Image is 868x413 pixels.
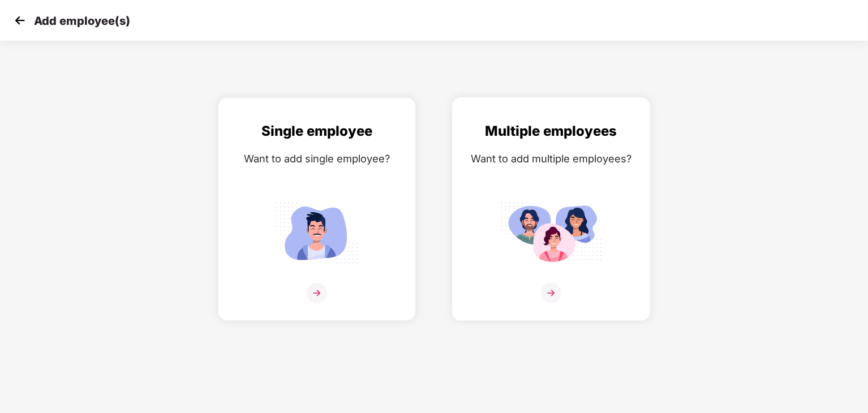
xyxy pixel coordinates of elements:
[266,197,368,268] img: svg+xml;base64,PHN2ZyB4bWxucz0iaHR0cDovL3d3dy53My5vcmcvMjAwMC9zdmciIGlkPSJTaW5nbGVfZW1wbG95ZWUiIH...
[464,150,638,167] div: Want to add multiple employees?
[464,121,638,142] div: Multiple employees
[307,283,327,303] img: svg+xml;base64,PHN2ZyB4bWxucz0iaHR0cDovL3d3dy53My5vcmcvMjAwMC9zdmciIHdpZHRoPSIzNiIgaGVpZ2h0PSIzNi...
[230,121,404,142] div: Single employee
[500,197,602,268] img: svg+xml;base64,PHN2ZyB4bWxucz0iaHR0cDovL3d3dy53My5vcmcvMjAwMC9zdmciIGlkPSJNdWx0aXBsZV9lbXBsb3llZS...
[34,14,130,28] p: Add employee(s)
[11,12,28,29] img: svg+xml;base64,PHN2ZyB4bWxucz0iaHR0cDovL3d3dy53My5vcmcvMjAwMC9zdmciIHdpZHRoPSIzMCIgaGVpZ2h0PSIzMC...
[230,150,404,167] div: Want to add single employee?
[541,283,561,303] img: svg+xml;base64,PHN2ZyB4bWxucz0iaHR0cDovL3d3dy53My5vcmcvMjAwMC9zdmciIHdpZHRoPSIzNiIgaGVpZ2h0PSIzNi...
